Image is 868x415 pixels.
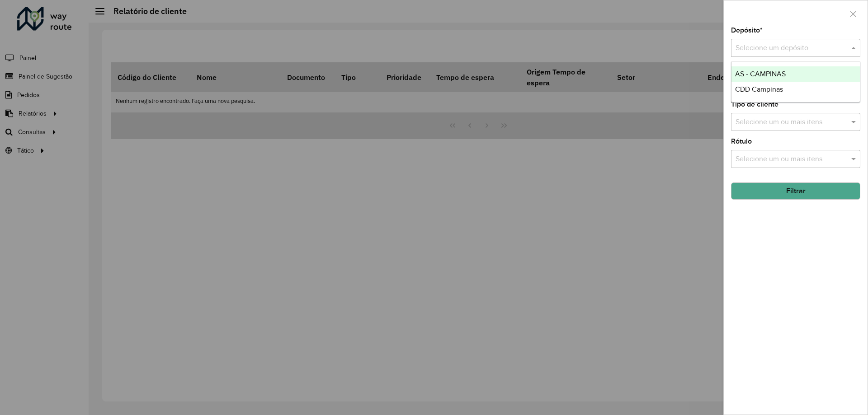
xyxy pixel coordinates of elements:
span: AS - CAMPINAS [735,70,786,78]
label: Tipo de cliente [731,99,778,110]
ng-dropdown-panel: Options list [731,61,860,103]
span: CDD Campinas [735,85,783,93]
button: Filtrar [731,182,860,200]
label: Depósito [731,25,763,36]
label: Rótulo [731,136,752,147]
